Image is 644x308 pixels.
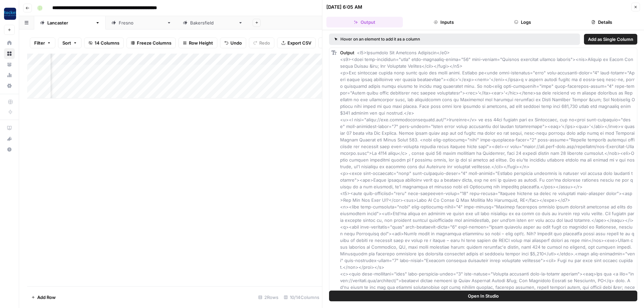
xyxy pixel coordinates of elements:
[4,70,15,80] a: Usage
[249,38,274,48] button: Redo
[584,34,637,45] button: Add as Single Column
[588,36,633,43] span: Add as Single Column
[287,40,311,46] span: Export CSV
[190,19,235,26] div: [GEOGRAPHIC_DATA]
[406,17,482,27] button: Inputs
[281,292,322,303] div: 10/14 Columns
[37,294,56,301] span: Add Row
[4,144,15,155] button: Help + Support
[326,4,362,10] div: [DATE] 6:05 AM
[259,40,270,46] span: Redo
[4,123,15,133] a: AirOps Academy
[189,40,213,46] span: Row Height
[95,40,119,46] span: 14 Columns
[4,38,15,48] a: Home
[126,38,176,48] button: Freeze Columns
[119,19,164,26] div: [GEOGRAPHIC_DATA]
[47,19,93,26] div: [GEOGRAPHIC_DATA]
[4,5,15,22] button: Workspace: Rocket Pilots
[340,50,354,55] span: Output
[34,16,106,29] a: [GEOGRAPHIC_DATA]
[220,38,246,48] button: Undo
[4,48,15,59] a: Browse
[178,38,217,48] button: Row Height
[334,36,497,42] div: Hover on an element to add it as a column
[485,17,561,27] button: Logs
[468,293,499,299] span: Open In Studio
[230,40,242,46] span: Undo
[177,16,249,29] a: [GEOGRAPHIC_DATA]
[326,17,403,27] button: Output
[137,40,171,46] span: Freeze Columns
[62,40,71,46] span: Sort
[30,38,55,48] button: Filter
[84,38,124,48] button: 14 Columns
[4,8,16,20] img: Rocket Pilots Logo
[58,38,82,48] button: Sort
[4,133,15,144] button: What's new?
[106,16,177,29] a: [GEOGRAPHIC_DATA]
[4,134,14,144] div: What's new?
[256,292,281,303] div: 2 Rows
[27,292,60,303] button: Add Row
[34,40,45,46] span: Filter
[4,59,15,70] a: Your Data
[563,17,640,27] button: Details
[4,80,15,91] a: Settings
[329,291,637,301] button: Open In Studio
[277,38,316,48] button: Export CSV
